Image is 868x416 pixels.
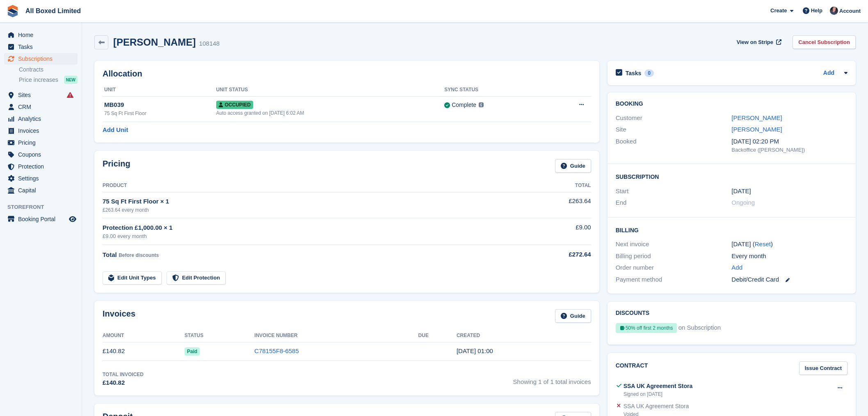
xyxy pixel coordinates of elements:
[731,199,755,206] span: Ongoing
[19,75,78,84] a: Price increases NEW
[104,100,216,110] div: MB039
[18,125,67,136] span: Invoices
[616,263,732,273] div: Order number
[811,7,822,15] span: Help
[830,7,838,15] img: Dan Goss
[103,197,516,206] div: 75 Sq Ft First Floor × 1
[7,203,82,211] span: Storefront
[4,173,78,184] a: menu
[513,371,591,388] span: Showing 1 of 1 total invoices
[731,240,847,249] div: [DATE] ( )
[22,4,84,18] a: All Boxed Limited
[103,206,516,214] div: £263.64 every month
[4,125,78,136] a: menu
[616,113,732,123] div: Customer
[103,232,516,240] div: £9.00 every month
[616,198,732,208] div: End
[7,5,19,17] img: stora-icon-8386f47178a22dfd0bd8f6a31ec36ba5ce8667c1dd55bd0f319d3a0aa187defe.svg
[418,329,457,342] th: Due
[616,310,847,317] h2: Discounts
[103,69,591,79] h2: Allocation
[64,76,78,84] div: NEW
[733,35,783,49] a: View on Stripe
[4,137,78,148] a: menu
[626,69,642,77] h2: Tasks
[616,187,732,196] div: Start
[18,53,67,65] span: Subscriptions
[731,114,782,121] a: [PERSON_NAME]
[4,185,78,196] a: menu
[4,53,78,65] a: menu
[678,323,721,336] span: on Subscription
[103,378,144,388] div: £140.82
[103,159,130,173] h2: Pricing
[18,41,67,53] span: Tasks
[103,342,185,361] td: £140.82
[516,218,591,245] td: £9.00
[616,361,648,375] h2: Contract
[18,137,67,148] span: Pricing
[457,347,493,354] time: 2025-09-19 00:00:27 UTC
[103,271,162,285] a: Edit Unit Types
[555,159,591,173] a: Guide
[104,110,216,117] div: 75 Sq Ft First Floor
[479,102,484,107] img: icon-info-grey-7440780725fd019a000dd9b08b2336e03edf1995a4989e88bcd33f0948082b44.svg
[67,92,73,98] i: Smart entry sync failures have occurred
[457,329,591,342] th: Created
[516,250,591,259] div: £272.64
[103,179,516,192] th: Product
[624,382,693,391] div: SSA UK Agreement Stora
[18,101,67,113] span: CRM
[452,101,476,109] div: Complete
[4,41,78,53] a: menu
[616,226,847,234] h2: Billing
[616,252,732,261] div: Billing period
[19,76,58,84] span: Price increases
[18,89,67,101] span: Sites
[167,271,226,285] a: Edit Protection
[19,66,78,74] a: Contracts
[616,323,677,333] div: 50% off first 2 months
[644,69,654,77] div: 0
[616,101,847,107] h2: Booking
[18,161,67,172] span: Protection
[103,125,128,135] a: Add Unit
[4,161,78,172] a: menu
[731,263,742,273] a: Add
[616,275,732,284] div: Payment method
[799,361,847,375] a: Issue Contract
[254,347,299,354] a: C78155F8-6585
[185,329,254,342] th: Status
[103,371,144,378] div: Total Invoiced
[516,179,591,192] th: Total
[624,391,693,398] div: Signed on [DATE]
[4,113,78,125] a: menu
[770,7,787,15] span: Create
[103,251,117,258] span: Total
[103,329,185,342] th: Amount
[185,347,200,356] span: Paid
[216,109,444,117] div: Auto access granted on [DATE] 6:02 AM
[119,252,159,258] span: Before discounts
[616,137,732,154] div: Booked
[103,309,135,323] h2: Invoices
[793,35,856,49] a: Cancel Subscription
[216,83,444,97] th: Unit Status
[624,402,689,411] div: SSA UK Agreement Stora
[18,149,67,160] span: Coupons
[731,137,847,146] div: [DATE] 02:20 PM
[4,101,78,113] a: menu
[839,7,861,15] span: Account
[113,37,196,48] h2: [PERSON_NAME]
[18,29,67,41] span: Home
[216,101,253,109] span: Occupied
[18,113,67,125] span: Analytics
[18,173,67,184] span: Settings
[755,240,771,247] a: Reset
[4,29,78,41] a: menu
[199,39,219,49] div: 108148
[4,89,78,101] a: menu
[254,329,418,342] th: Invoice Number
[555,309,591,323] a: Guide
[731,187,751,196] time: 2025-09-19 00:00:00 UTC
